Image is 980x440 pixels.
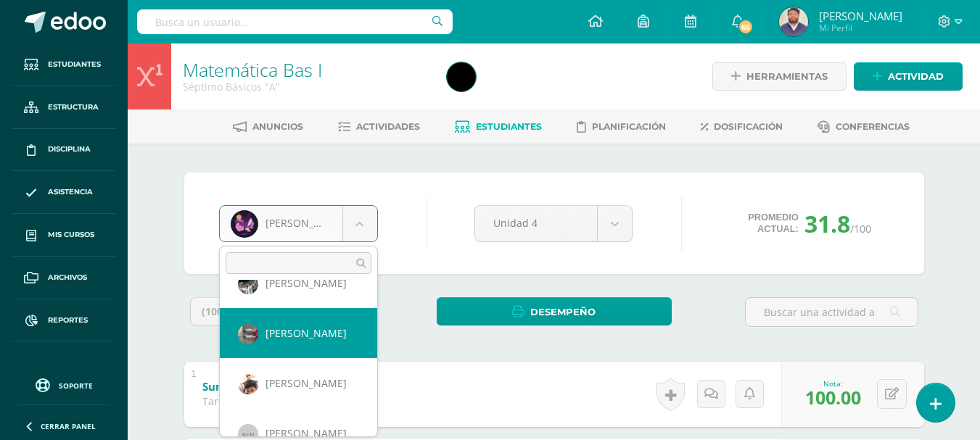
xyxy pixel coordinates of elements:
img: 2d8e4022b705e3869894ef6b6410f634.png [238,374,258,394]
img: 44ef334f77ad2162d01ecffe6fbb0875.png [238,324,258,344]
img: 09eb5c1fe211941e1e80ab38ece4a893.png [238,274,258,294]
span: [PERSON_NAME] [265,276,347,290]
span: [PERSON_NAME] [265,326,347,340]
span: [PERSON_NAME] [265,376,347,390]
span: [PERSON_NAME] [265,426,347,440]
